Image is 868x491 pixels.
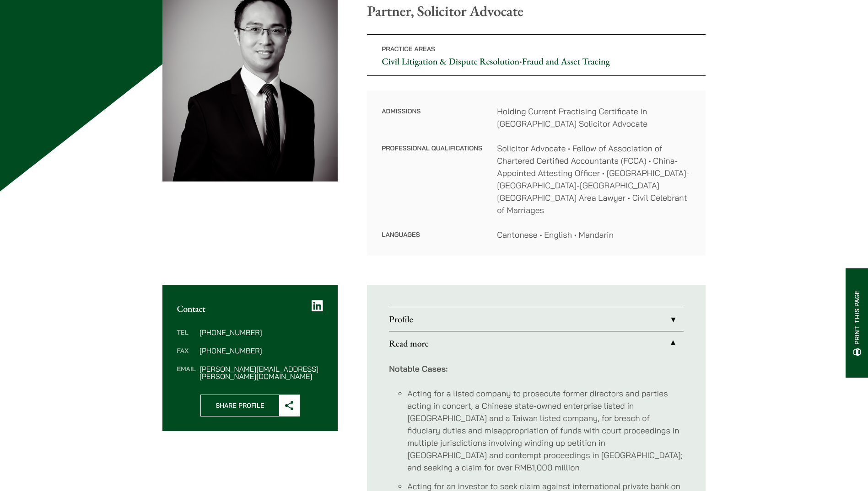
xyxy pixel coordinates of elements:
[367,2,706,20] p: Partner, Solicitor Advocate
[522,55,610,67] a: Fraud and Asset Tracing
[382,105,482,142] dt: Admissions
[382,229,482,241] dt: Languages
[177,303,323,314] h2: Contact
[177,365,196,380] dt: Email
[382,55,519,67] a: Civil Litigation & Dispute Resolution
[389,331,684,355] a: Read more
[199,365,323,380] dd: [PERSON_NAME][EMAIL_ADDRESS][PERSON_NAME][DOMAIN_NAME]
[382,142,482,229] dt: Professional Qualifications
[367,34,706,76] p: •
[200,395,300,416] button: Share Profile
[389,307,684,331] a: Profile
[201,395,279,416] span: Share Profile
[177,329,196,347] dt: Tel
[177,347,196,365] dt: Fax
[382,45,435,53] span: Practice Areas
[407,387,684,474] li: Acting for a listed company to prosecute former directors and parties acting in concert, a Chines...
[497,105,691,130] dd: Holding Current Practising Certificate in [GEOGRAPHIC_DATA] Solicitor Advocate
[389,363,447,374] strong: Notable Cases:
[199,347,323,354] dd: [PHONE_NUMBER]
[312,299,323,312] a: LinkedIn
[497,229,691,241] dd: Cantonese • English • Mandarin
[497,142,691,216] dd: Solicitor Advocate • Fellow of Association of Chartered Certified Accountants (FCCA) • China-Appo...
[199,329,323,336] dd: [PHONE_NUMBER]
